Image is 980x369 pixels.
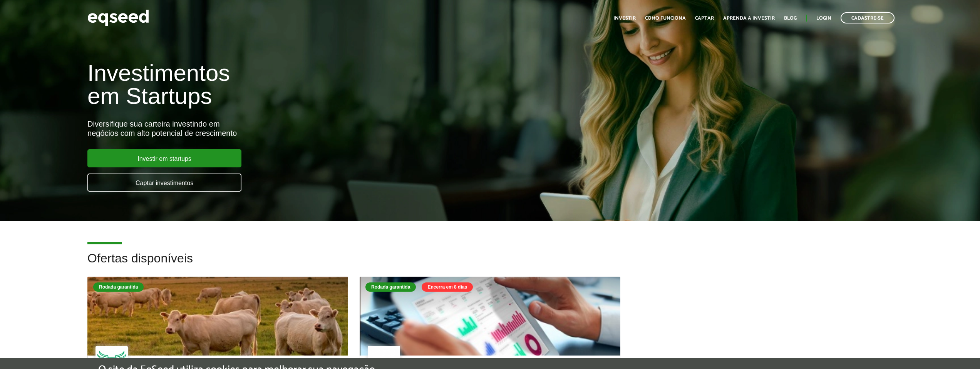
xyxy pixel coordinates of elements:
h1: Investimentos em Startups [87,62,566,108]
a: Blog [784,16,797,21]
div: Encerra em 8 dias [422,282,473,292]
div: Rodada garantida [93,282,144,292]
div: Rodada garantida [365,282,416,292]
a: Investir em startups [87,149,241,167]
a: Captar investimentos [87,174,241,192]
div: Diversifique sua carteira investindo em negócios com alto potencial de crescimento [87,119,566,138]
a: Captar [695,16,714,21]
a: Investir [613,16,636,21]
a: Login [816,16,831,21]
img: EqSeed [87,8,149,28]
a: Como funciona [645,16,686,21]
a: Cadastre-se [841,12,895,23]
a: Aprenda a investir [723,16,775,21]
h2: Ofertas disponíveis [87,252,893,277]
